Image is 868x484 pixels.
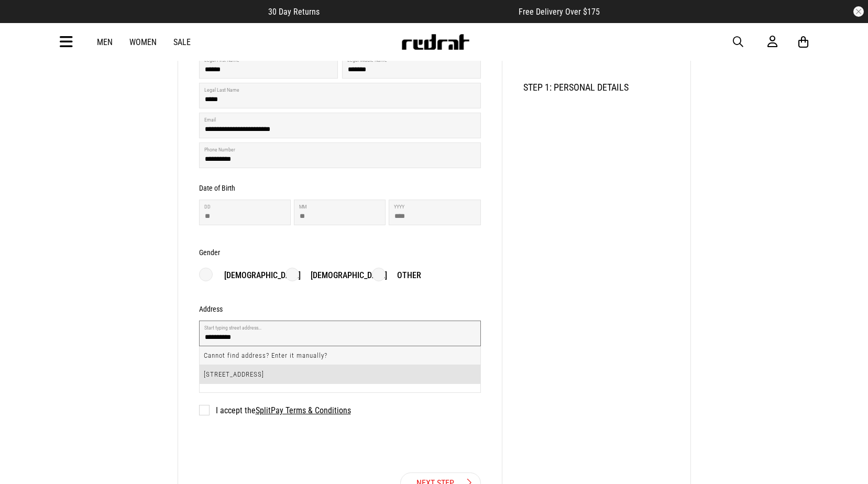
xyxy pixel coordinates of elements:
button: Open LiveChat chat widget [8,4,40,36]
h3: Address [199,305,223,313]
a: SplitPay Terms & Conditions [256,405,351,415]
span: 30 Day Returns [268,7,320,17]
p: [DEMOGRAPHIC_DATA] [214,269,301,282]
img: Redrat logo [401,34,470,50]
a: Women [129,37,157,47]
li: [STREET_ADDRESS] [200,365,480,383]
h3: Date of Birth [199,184,235,192]
a: Sale [173,37,191,47]
span: Free Delivery Over $175 [519,7,600,17]
p: [DEMOGRAPHIC_DATA] [300,269,387,282]
label: I accept the [199,405,351,415]
h3: Gender [199,248,220,257]
p: Other [387,269,421,282]
iframe: Customer reviews powered by Trustpilot [340,6,498,17]
a: Men [97,37,113,47]
li: Cannot find address? Enter it manually? [200,346,480,365]
h2: STEP 1: PERSONAL DETAILS [523,82,669,93]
